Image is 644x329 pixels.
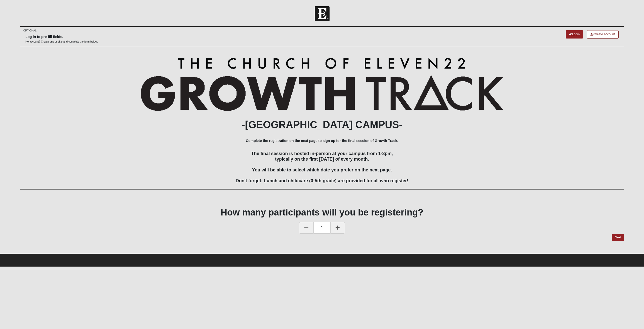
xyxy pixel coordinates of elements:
[23,29,36,32] small: OPTIONAL
[25,40,98,44] p: No account? Create one or skip and complete the form below.
[251,151,393,156] span: The final session is hosted in-person at your campus from 1-3pm,
[25,35,98,39] h6: Log in to pre-fill fields.
[315,6,330,21] img: Church of Eleven22 Logo
[587,30,619,39] a: Create Account
[275,157,369,162] span: typically on the first [DATE] of every month.
[242,119,403,130] b: -[GEOGRAPHIC_DATA] CAMPUS-
[566,30,583,39] a: Login
[20,207,624,218] h1: How many participants will you be registering?
[141,57,503,111] img: Growth Track Logo
[252,167,392,172] span: You will be able to select which date you prefer on the next page.
[612,234,624,241] a: Next
[236,178,408,183] span: Don't forget: Lunch and childcare (0-5th grade) are provided for all who register!
[314,222,330,234] span: 1
[246,139,398,143] b: Complete the registration on the next page to sign up for the final session of Growth Track.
